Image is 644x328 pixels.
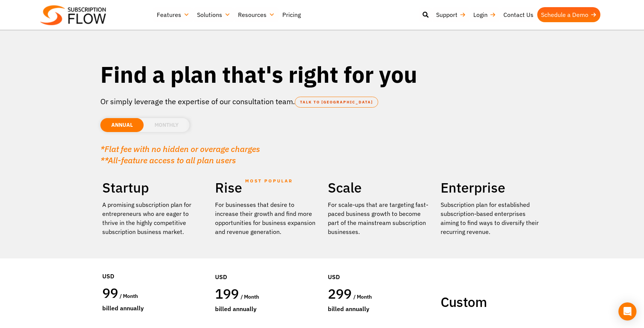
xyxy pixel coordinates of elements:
a: Solutions [193,7,234,22]
li: MONTHLY [144,118,189,132]
h2: Enterprise [441,179,542,196]
a: Schedule a Demo [537,7,600,22]
div: For scale-ups that are targeting fast-paced business growth to become part of the mainstream subs... [328,200,429,236]
div: Open Intercom Messenger [618,302,636,320]
div: USD [102,249,204,284]
div: USD [215,250,317,285]
a: Contact Us [500,7,537,22]
li: ANNUAL [100,118,144,132]
em: **All-feature access to all plan users [100,155,236,166]
span: / month [120,293,138,299]
div: Billed Annually [102,304,204,313]
span: Custom [441,293,487,311]
div: Billed Annually [328,304,429,313]
span: 299 [328,285,352,302]
p: Or simply leverage the expertise of our consultation team. [100,96,544,107]
span: 199 [215,285,239,302]
span: MOST POPULAR [245,172,293,190]
div: For businesses that desire to increase their growth and find more opportunities for business expa... [215,200,317,236]
img: Subscriptionflow [40,5,106,25]
h2: Scale [328,179,429,196]
a: TALK TO [GEOGRAPHIC_DATA] [295,97,378,108]
em: *Flat fee with no hidden or overage charges [100,143,260,154]
div: USD [328,250,429,285]
p: A promising subscription plan for entrepreneurs who are eager to thrive in the highly competitive... [102,200,204,236]
h2: Rise [215,179,317,196]
div: Billed Annually [215,304,317,313]
span: / month [353,293,372,300]
span: / month [241,293,259,300]
a: Support [432,7,470,22]
span: 99 [102,284,118,302]
h1: Find a plan that's right for you [100,60,544,88]
a: Pricing [279,7,305,22]
p: Subscription plan for established subscription-based enterprises aiming to find ways to diversify... [441,200,542,236]
h2: Startup [102,179,204,196]
a: Resources [234,7,279,22]
a: Features [153,7,193,22]
a: Login [470,7,500,22]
